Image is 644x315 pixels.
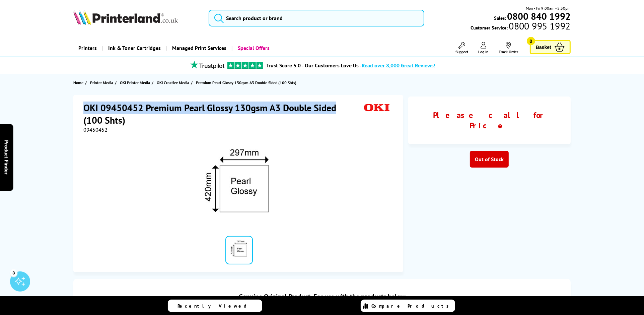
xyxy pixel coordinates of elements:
[73,40,102,57] a: Printers
[73,10,178,25] img: Printerland Logo
[526,5,571,11] span: Mon - Fri 9:00am - 5:30pm
[83,102,361,126] h1: OKI 09450452 Premium Pearl Glossy 130gsm A3 Double Sided (100 Shts)
[455,49,468,54] span: Support
[157,79,191,86] a: OKI Creative Media
[10,269,17,276] div: 3
[178,303,254,309] span: Recently Viewed
[83,126,108,133] span: 09450452
[168,300,262,312] a: Recently Viewed
[478,42,489,54] a: Log In
[90,79,115,86] a: Printer Media
[196,80,296,85] span: Premium Pearl Glossy 130gsm A3 Double Sided (100 Shts)
[508,23,570,29] span: 0800 995 1992
[157,79,189,86] span: OKI Creative Media
[227,62,263,69] img: trustpilot rating
[202,146,276,220] img: OKI 09450452 Premium Pearl Glossy 130gsm A3 Double Sided (100 Shts)
[471,23,570,31] span: Customer Service:
[73,10,200,26] a: Printerland Logo
[372,303,453,309] span: Compare Products
[231,40,275,57] a: Special Offers
[415,110,564,131] div: Please call for Price
[478,49,489,54] span: Log In
[102,40,166,57] a: Ink & Toner Cartridges
[209,10,425,26] input: Search product or brand
[361,300,455,312] a: Compare Products
[494,15,506,21] span: Sales:
[73,79,83,86] span: Home
[530,40,571,54] a: Basket 0
[527,37,535,45] span: 0
[499,42,518,54] a: Track Order
[455,42,468,54] a: Support
[362,62,435,69] span: Read over 8,000 Great Reviews!
[120,79,150,86] span: OKI Printer Media
[80,286,564,308] div: Genuine Original Product. For use with the products below
[536,43,551,52] span: Basket
[108,40,161,57] span: Ink & Toner Cartridges
[470,151,509,168] div: Out of Stock
[120,79,152,86] a: OKI Printer Media
[507,10,571,22] b: 0800 840 1992
[506,13,571,19] a: 0800 840 1992
[166,40,231,57] a: Managed Print Services
[3,140,10,175] span: Product Finder
[361,102,392,114] img: OKI
[266,62,435,69] a: Trust Score 5.0 - Our Customers Love Us -Read over 8,000 Great Reviews!
[73,79,85,86] a: Home
[187,61,227,69] img: trustpilot rating
[90,79,113,86] span: Printer Media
